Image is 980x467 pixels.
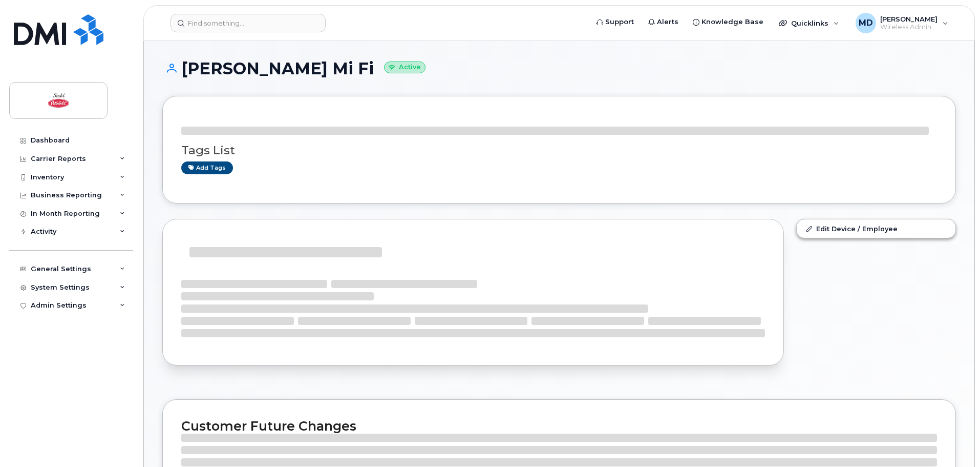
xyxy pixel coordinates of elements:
[162,59,956,77] h1: [PERSON_NAME] Mi Fi
[797,219,955,238] a: Edit Device / Employee
[181,144,937,157] h3: Tags List
[181,161,233,174] a: Add tags
[181,418,937,434] h2: Customer Future Changes
[384,62,425,73] small: Active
